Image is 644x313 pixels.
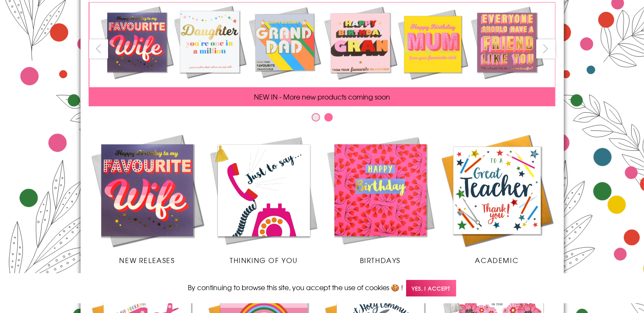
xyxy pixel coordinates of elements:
span: NEW IN - More new products coming soon [254,91,390,102]
span: Thinking of You [230,255,298,265]
a: Thinking of You [206,132,322,265]
a: Academic [439,132,555,265]
a: New Releases [89,132,206,265]
span: Birthdays [360,255,401,265]
button: prev [89,39,108,58]
button: Carousel Page 2 (Current Slide) [324,113,333,122]
button: next [536,39,555,58]
button: Carousel Page 1 [312,113,320,122]
span: New Releases [119,255,175,265]
span: Academic [475,255,519,265]
div: Carousel Pagination [89,113,555,126]
a: Birthdays [322,132,439,265]
span: Yes, I accept [406,280,456,296]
